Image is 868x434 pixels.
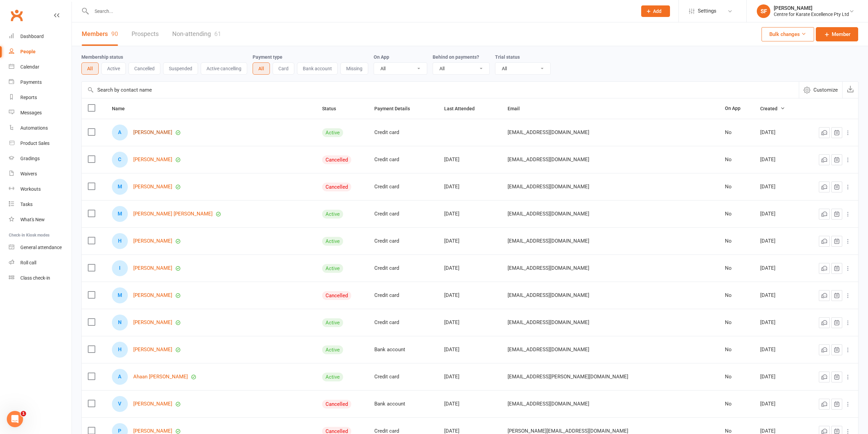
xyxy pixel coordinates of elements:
[20,140,50,146] div: Product Sales
[20,171,37,176] div: Waivers
[7,411,23,427] iframe: Intercom live chat
[653,8,662,14] span: Add
[133,211,213,217] a: [PERSON_NAME] [PERSON_NAME]
[374,106,417,111] span: Payment Details
[444,184,495,190] div: [DATE]
[322,400,351,409] div: Cancelled
[322,128,343,137] div: Active
[508,397,589,410] span: [EMAIL_ADDRESS][DOMAIN_NAME]
[132,22,159,46] a: Prospects
[725,238,748,244] div: No
[508,289,589,302] span: [EMAIL_ADDRESS][DOMAIN_NAME]
[760,293,795,298] div: [DATE]
[508,316,589,329] span: [EMAIL_ADDRESS][DOMAIN_NAME]
[760,265,795,271] div: [DATE]
[129,62,160,75] button: Cancelled
[9,212,72,227] a: What's New
[20,260,36,265] div: Roll call
[322,210,343,219] div: Active
[20,79,42,85] div: Payments
[112,369,128,385] div: Ahaan
[508,105,527,113] button: Email
[9,166,72,182] a: Waivers
[101,62,126,75] button: Active
[112,260,128,276] div: Ian
[201,62,247,75] button: Active cancelling
[641,5,670,17] button: Add
[20,64,39,70] div: Calendar
[322,155,351,164] div: Cancelled
[9,59,72,75] a: Calendar
[760,184,795,190] div: [DATE]
[90,6,632,16] input: Search...
[82,82,799,98] input: Search by contact name
[9,255,72,270] a: Roll call
[133,157,172,163] a: [PERSON_NAME]
[133,347,172,353] a: [PERSON_NAME]
[508,106,527,111] span: Email
[374,157,432,163] div: Credit card
[760,106,785,111] span: Created
[444,157,495,163] div: [DATE]
[322,264,343,273] div: Active
[725,320,748,325] div: No
[757,4,770,18] div: SF
[508,262,589,275] span: [EMAIL_ADDRESS][DOMAIN_NAME]
[374,320,432,325] div: Credit card
[9,120,72,136] a: Automations
[112,105,132,113] button: Name
[163,62,198,75] button: Suspended
[81,62,99,75] button: All
[725,184,748,190] div: No
[112,287,128,303] div: Monty
[112,206,128,222] div: Massi
[374,374,432,380] div: Credit card
[374,130,432,135] div: Credit card
[9,44,72,59] a: People
[20,95,37,100] div: Reports
[433,54,479,60] label: Behind on payments?
[20,275,50,281] div: Class check-in
[444,105,482,113] button: Last Attended
[508,126,589,139] span: [EMAIL_ADDRESS][DOMAIN_NAME]
[20,110,42,115] div: Messages
[20,186,41,192] div: Workouts
[698,3,716,19] span: Settings
[322,373,343,381] div: Active
[725,347,748,353] div: No
[374,184,432,190] div: Credit card
[508,343,589,356] span: [EMAIL_ADDRESS][DOMAIN_NAME]
[253,62,270,75] button: All
[133,428,172,434] a: [PERSON_NAME]
[799,82,842,98] button: Customize
[20,34,44,39] div: Dashboard
[725,265,748,271] div: No
[322,106,343,111] span: Status
[444,106,482,111] span: Last Attended
[133,265,172,271] a: [PERSON_NAME]
[322,291,351,300] div: Cancelled
[297,62,338,75] button: Bank account
[273,62,294,75] button: Card
[322,105,343,113] button: Status
[760,401,795,407] div: [DATE]
[374,428,432,434] div: Credit card
[9,75,72,90] a: Payments
[374,401,432,407] div: Bank account
[374,347,432,353] div: Bank account
[760,211,795,217] div: [DATE]
[813,86,838,94] span: Customize
[111,30,118,37] div: 90
[760,157,795,163] div: [DATE]
[9,29,72,44] a: Dashboard
[760,130,795,135] div: [DATE]
[374,238,432,244] div: Credit card
[374,54,389,60] label: On App
[444,401,495,407] div: [DATE]
[20,49,36,54] div: People
[9,105,72,120] a: Messages
[774,5,849,11] div: [PERSON_NAME]
[444,347,495,353] div: [DATE]
[760,428,795,434] div: [DATE]
[9,136,72,151] a: Product Sales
